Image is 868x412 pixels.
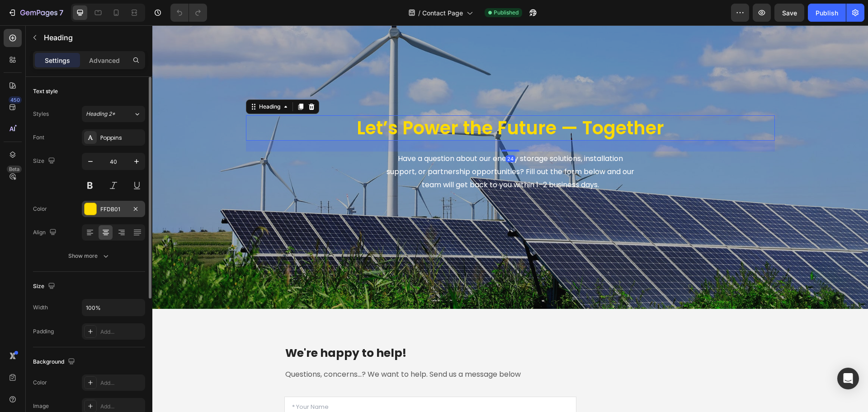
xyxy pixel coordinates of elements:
[816,8,838,18] div: Publish
[33,227,58,239] div: Align
[418,8,420,18] span: /
[33,356,77,368] div: Background
[132,371,425,392] input: * Your Name
[230,127,486,166] p: Have a question about our energy storage solutions, installation support, or partnership opportun...
[152,25,868,412] iframe: Design area
[774,4,804,22] button: Save
[44,32,142,43] p: Heading
[45,56,70,65] p: Settings
[100,403,143,411] div: Add...
[59,7,63,18] p: 7
[33,133,44,142] div: Font
[82,106,145,122] button: Heading 2*
[33,87,58,95] div: Text style
[7,166,22,173] div: Beta
[100,205,127,213] div: FFDB01
[100,134,143,142] div: Poppins
[100,379,143,387] div: Add...
[33,379,47,387] div: Color
[89,56,120,65] p: Advanced
[782,9,797,17] span: Save
[33,205,47,213] div: Color
[100,328,143,336] div: Add...
[133,321,424,336] p: We're happy to help!
[33,110,49,118] div: Styles
[808,4,846,22] button: Publish
[33,327,54,336] div: Padding
[170,4,207,22] div: Undo/Redo
[494,9,519,17] span: Published
[837,368,859,389] div: Open Intercom Messenger
[9,96,22,104] div: 450
[33,303,48,312] div: Width
[33,280,57,293] div: Size
[82,299,145,316] input: Auto
[33,155,57,167] div: Size
[33,402,49,410] div: Image
[68,251,110,260] div: Show more
[33,248,145,264] button: Show more
[422,8,463,18] span: Contact Page
[133,343,424,356] p: Questions, concerns...? We want to help. Send us a message below
[86,110,115,118] span: Heading 2*
[4,4,67,22] button: 7
[353,130,363,137] div: 24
